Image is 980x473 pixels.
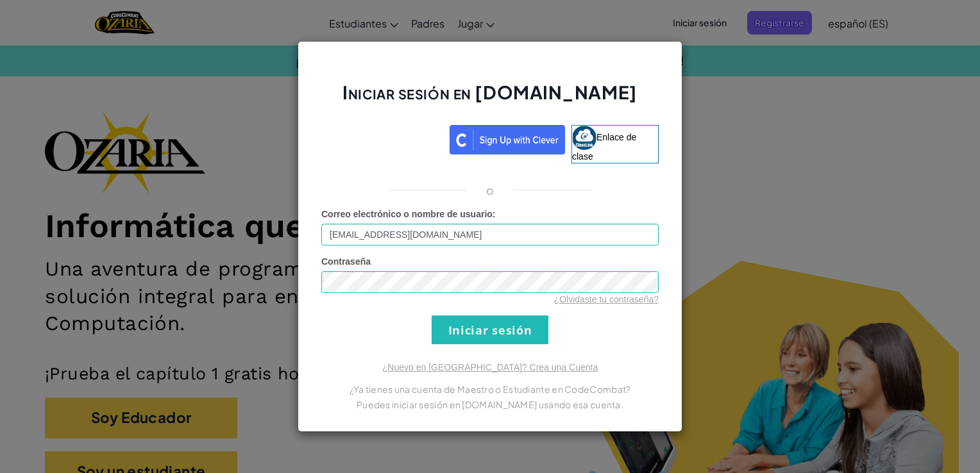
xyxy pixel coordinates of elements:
p: o [486,183,494,198]
span: Enlace de clase [572,132,636,162]
span: Correo electrónico o nombre de usuario [321,209,493,219]
iframe: Botón de Acceder con Google [315,124,450,152]
a: ¿Nuevo en [GEOGRAPHIC_DATA]? Crea una Cuenta [382,362,598,372]
label: : [321,208,496,220]
p: ¿Ya tienes una cuenta de Maestro o Estudiante en CodeCombat? [321,381,659,397]
p: Puedes iniciar sesión en [DOMAIN_NAME] usando esa cuenta. [321,397,659,412]
img: classlink-logo-small.png [572,126,596,150]
iframe: Diálogo de Acceder con Google [716,13,967,144]
h2: Iniciar sesión en [DOMAIN_NAME] [321,80,659,117]
a: ¿Olvidaste tu contraseña? [554,294,659,304]
span: Contraseña [321,256,371,267]
input: Iniciar sesión [432,315,548,344]
img: clever_sso_button@2x.png [450,125,565,154]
